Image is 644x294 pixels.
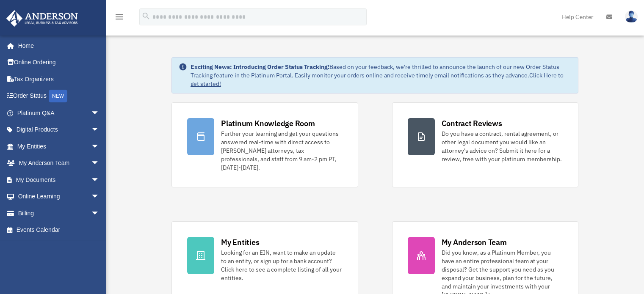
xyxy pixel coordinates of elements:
span: arrow_drop_down [91,205,108,222]
span: arrow_drop_down [91,171,108,189]
a: Digital Productsarrow_drop_down [6,121,112,138]
a: Platinum Knowledge Room Further your learning and get your questions answered real-time with dire... [171,102,358,187]
span: arrow_drop_down [91,121,108,139]
a: Billingarrow_drop_down [6,205,112,222]
span: arrow_drop_down [91,155,108,172]
a: Online Ordering [6,54,112,71]
strong: Exciting News: Introducing Order Status Tracking! [191,63,329,71]
i: search [141,11,151,21]
div: Platinum Knowledge Room [221,118,315,129]
span: arrow_drop_down [91,104,108,122]
span: arrow_drop_down [91,138,108,155]
div: NEW [49,90,67,102]
span: arrow_drop_down [91,188,108,206]
a: Platinum Q&Aarrow_drop_down [6,104,112,121]
div: My Anderson Team [442,237,507,247]
a: Order StatusNEW [6,88,112,105]
a: My Documentsarrow_drop_down [6,171,112,188]
div: Further your learning and get your questions answered real-time with direct access to [PERSON_NAM... [221,129,342,172]
a: Online Learningarrow_drop_down [6,188,112,205]
div: Looking for an EIN, want to make an update to an entity, or sign up for a bank account? Click her... [221,248,342,282]
a: Events Calendar [6,222,112,239]
div: Based on your feedback, we're thrilled to announce the launch of our new Order Status Tracking fe... [191,63,571,88]
div: Do you have a contract, rental agreement, or other legal document you would like an attorney's ad... [442,129,563,163]
a: Click Here to get started! [191,71,564,88]
div: My Entities [221,237,259,247]
a: My Entitiesarrow_drop_down [6,138,112,155]
div: Contract Reviews [442,118,502,129]
img: Anderson Advisors Platinum Portal [4,10,80,27]
a: Home [6,37,108,54]
img: User Pic [625,11,638,23]
a: menu [114,15,124,22]
a: Contract Reviews Do you have a contract, rental agreement, or other legal document you would like... [392,102,578,187]
a: My Anderson Teamarrow_drop_down [6,155,112,172]
i: menu [114,12,124,22]
a: Tax Organizers [6,71,112,88]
